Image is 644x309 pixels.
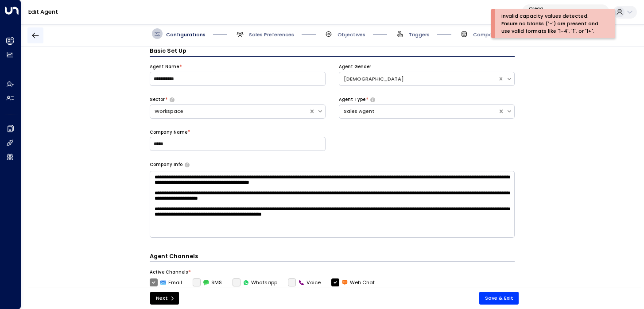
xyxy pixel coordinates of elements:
div: To activate this channel, please go to the Integrations page [193,278,222,286]
label: Sector [150,97,165,103]
div: Invalid capacity values detected. Ensure no blanks ('-') are present and use valid formats like '... [501,12,602,35]
label: Company Info [150,162,182,168]
h3: Basic Set Up [150,46,515,57]
button: Provide a brief overview of your company, including your industry, products or services, and any ... [185,162,190,167]
label: Email [150,278,182,286]
div: To activate this channel, please go to the Integrations page [233,278,277,286]
button: Oregad62b4f3b-a803-4355-9bc8-4e5b658db589 [522,4,609,20]
label: Web Chat [331,278,375,286]
div: [DEMOGRAPHIC_DATA] [344,75,493,83]
label: Agent Gender [339,64,371,70]
button: Next [150,292,179,305]
label: Company Name [150,129,187,135]
span: Configurations [166,31,206,38]
button: Select whether your copilot will handle inquiries directly from leads or from brokers representin... [170,97,175,102]
button: Save & Exit [479,292,519,305]
button: Select whether your copilot will handle inquiries directly from leads or from brokers representin... [370,97,375,102]
label: Active Channels [150,269,188,275]
a: Edit Agent [28,8,58,15]
span: Company Data [473,31,513,38]
label: Voice [288,278,321,286]
label: Agent Name [150,64,179,70]
span: Triggers [409,31,430,38]
label: Whatsapp [233,278,277,286]
label: SMS [193,278,222,286]
h4: Agent Channels [150,252,515,262]
span: Sales Preferences [249,31,294,38]
p: Orega [529,6,594,12]
span: Objectives [338,31,365,38]
div: Sales Agent [344,108,493,115]
label: Agent Type [339,97,365,103]
div: To activate this channel, please go to the Integrations page [288,278,321,286]
div: Workspace [155,108,304,115]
